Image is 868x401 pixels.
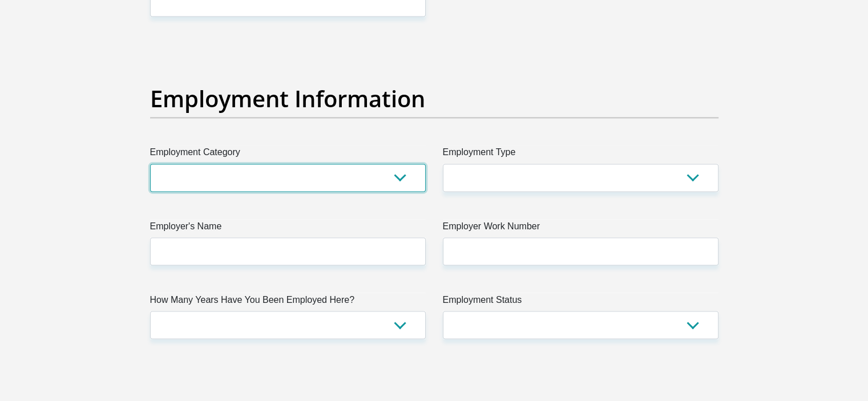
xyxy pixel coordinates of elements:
label: Employment Type [443,145,718,164]
label: Employment Category [150,145,426,164]
input: Employer's Name [150,237,426,265]
label: How Many Years Have You Been Employed Here? [150,293,426,311]
label: Employer's Name [150,219,426,237]
h2: Employment Information [150,85,718,112]
input: Employer Work Number [443,237,718,265]
label: Employment Status [443,293,718,311]
label: Employer Work Number [443,219,718,237]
